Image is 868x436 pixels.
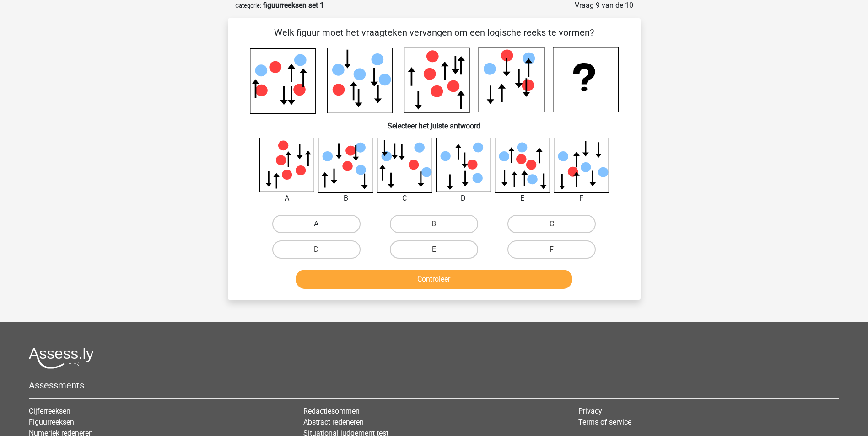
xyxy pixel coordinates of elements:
div: D [429,193,498,204]
label: B [390,215,478,233]
a: Privacy [578,407,602,415]
label: A [272,215,361,233]
div: C [370,193,439,204]
div: E [488,193,557,204]
h5: Assessments [29,380,839,391]
a: Cijferreeksen [29,407,70,415]
a: Figuurreeksen [29,418,74,426]
div: B [311,193,380,204]
a: Redactiesommen [303,407,360,415]
a: Abstract redeneren [303,418,364,426]
label: F [507,240,596,259]
small: Categorie: [235,2,261,9]
label: D [272,240,361,259]
label: C [507,215,596,233]
p: Welk figuur moet het vraagteken vervangen om een logische reeks te vormen? [243,26,626,39]
div: A [253,193,322,204]
strong: figuurreeksen set 1 [263,1,324,10]
div: F [547,193,616,204]
a: Terms of service [578,418,631,426]
h6: Selecteer het juiste antwoord [243,114,626,130]
img: Assessly logo [29,347,94,369]
button: Controleer [296,270,572,289]
label: E [390,240,478,259]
